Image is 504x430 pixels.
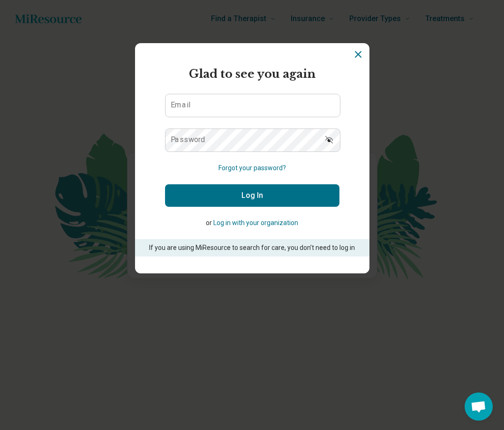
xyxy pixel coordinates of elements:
section: Login Dialog [135,43,369,273]
button: Log In [165,184,339,207]
button: Forgot your password? [218,163,286,173]
button: Log in with your organization [213,218,298,228]
label: Password [171,136,205,143]
p: or [165,218,339,228]
p: If you are using MiResource to search for care, you don’t need to log in [148,243,356,253]
button: Show password [319,128,339,151]
h2: Glad to see you again [165,66,339,83]
button: Dismiss [353,49,364,60]
label: Email [171,101,190,109]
